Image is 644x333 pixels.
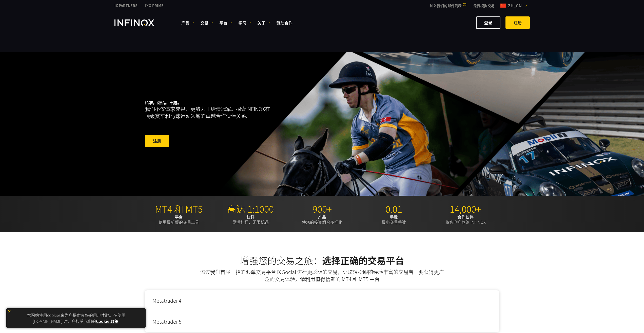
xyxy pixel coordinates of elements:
[9,311,143,325] p: 本网站使用cookies来为您提供良好的用户体验。在使用 [DOMAIN_NAME] 时，您接受我们的 .
[96,318,119,324] a: Cookie 政策
[145,203,213,214] p: MT4 和 MT5
[175,214,183,220] strong: 平台
[390,214,398,220] strong: 手数
[505,16,530,29] a: ​​注册​
[111,3,141,8] a: INFINOX
[246,214,255,220] strong: 杠杆
[145,255,499,266] h2: 增强您的交易之旅：
[199,269,445,283] p: 透过我们首屈一指的跟单交易平台 IX Social 进行更聪明的交易，让您轻松跟随经验丰富的交易者。要获得更广泛的交易体验，请利用值得信赖的 MT4 和 MT5 平台
[8,309,11,313] img: yellow close icon
[145,290,216,311] p: Metatrader 4
[506,3,524,9] span: zh_cn
[141,3,167,8] a: INFINOX
[238,20,251,26] a: 学习
[169,99,181,105] strong: 卓越。
[360,203,428,214] p: 0.01
[322,254,404,267] strong: 选择正确的交易平台
[145,311,216,332] p: Metatrader 5
[276,20,292,26] a: 赞助合作
[114,19,166,26] a: INFINOX Logo
[470,3,498,8] a: INFINOX MENU
[145,105,272,120] p: 我们不仅追求成果，更致力于缔造冠军。探索INFINOX在顶级赛车和马球运动领域的卓越合作伙伴关系。
[145,92,304,156] div: 精准。激情。
[288,203,356,214] p: 900+
[217,203,284,214] p: 高达 1:1000
[318,214,326,220] strong: 产品
[432,214,499,225] p: 将客户推荐给 INFINOX
[288,214,356,225] p: 使您的投资组合多样化
[432,203,499,214] p: 14,000+
[360,214,428,225] p: 最小交易手数
[145,214,213,225] p: 使用最新颖的交易工具
[426,3,470,8] a: 加入我们的邮件列表
[457,214,474,220] strong: 合作伙伴
[257,20,270,26] a: 关于
[145,135,169,147] a: 注册​
[217,214,284,225] p: 灵活杠杆，无限机遇
[219,20,232,26] a: 平台
[476,16,500,29] a: 登录​​
[181,20,194,26] a: 产品
[200,20,213,26] a: 交易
